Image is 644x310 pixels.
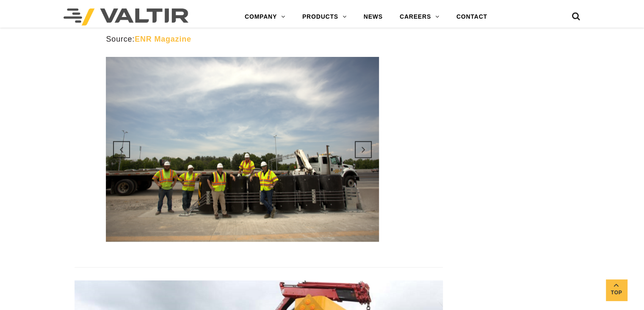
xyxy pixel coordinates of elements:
[294,8,355,25] a: PRODUCTS
[606,288,627,298] span: Top
[110,138,133,161] a: Previous
[236,8,294,25] a: COMPANY
[64,8,188,25] img: Valtir
[448,8,496,25] a: CONTACT
[106,34,379,44] p: Source:
[135,35,191,43] a: ENR Magazine
[352,138,375,161] a: Next
[355,8,391,25] a: NEWS
[606,279,627,301] a: Top
[391,8,448,25] a: CAREERS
